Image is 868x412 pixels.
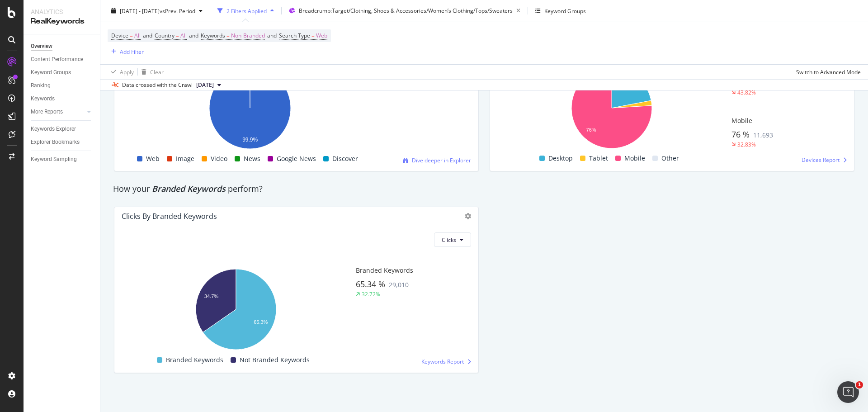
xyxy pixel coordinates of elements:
[753,131,773,139] span: 11,693
[160,7,195,14] span: vs Prev. Period
[176,32,179,39] span: =
[31,81,94,90] a: Ranking
[214,4,278,18] button: 2 Filters Applied
[143,32,152,39] span: and
[624,153,645,164] span: Mobile
[31,42,94,51] a: Overview
[244,153,260,164] span: News
[267,32,277,39] span: and
[193,80,225,90] button: [DATE]
[661,153,679,164] span: Other
[586,127,596,133] text: 76%
[204,294,218,299] text: 34.7%
[122,63,378,153] svg: A chart.
[737,89,756,96] div: 43.82%
[31,81,51,90] div: Ranking
[196,81,214,89] span: 2025 Jul. 28th
[226,32,230,39] span: =
[240,355,310,365] span: Not Branded Keywords
[111,32,128,39] span: Device
[150,68,164,76] div: Clear
[152,183,226,194] span: Branded Keywords
[31,124,76,134] div: Keywords Explorer
[31,55,94,64] a: Content Performance
[802,156,840,164] span: Devices Report
[421,358,471,365] a: Keywords Report
[31,68,94,77] a: Keyword Groups
[138,65,164,79] button: Clear
[389,280,409,289] span: 29,010
[31,16,93,27] div: RealKeywords
[332,153,358,164] span: Discover
[737,141,756,148] div: 32.83%
[108,65,134,79] button: Apply
[108,4,206,18] button: [DATE] - [DATE]vsPrev. Period
[231,29,265,42] span: Non-Branded
[356,279,385,289] span: 65.34 %
[544,7,586,14] div: Keyword Groups
[285,4,524,18] button: Breadcrumb:Target/Clothing, Shoes & Accessories/Women’s Clothing/Tops/Sweaters
[802,156,847,164] a: Devices Report
[731,116,752,125] span: Mobile
[31,55,83,64] div: Content Performance
[31,137,94,147] a: Explorer Bookmarks
[796,68,861,76] div: Switch to Advanced Mode
[362,290,380,298] div: 32.72%
[31,155,94,164] a: Keyword Sampling
[120,68,134,76] div: Apply
[31,155,77,164] div: Keyword Sampling
[180,29,187,42] span: All
[31,94,55,104] div: Keywords
[856,381,863,388] span: 1
[176,153,194,164] span: Image
[130,32,133,39] span: =
[122,212,217,221] div: Clicks By Branded Keywords
[589,153,608,164] span: Tablet
[201,32,225,39] span: Keywords
[837,381,859,403] iframe: Intercom live chat
[31,137,80,147] div: Explorer Bookmarks
[731,129,750,140] span: 76 %
[226,7,267,14] div: 2 Filters Applied
[442,236,456,244] span: Clicks
[497,63,726,153] svg: A chart.
[299,7,513,14] span: Breadcrumb: Target/Clothing, Shoes & Accessories/Women’s Clothing/Tops/Sweaters
[356,266,413,275] span: Branded Keywords
[211,153,227,164] span: Video
[31,42,52,51] div: Overview
[532,4,590,18] button: Keyword Groups
[31,94,94,104] a: Keywords
[548,153,573,164] span: Desktop
[277,153,316,164] span: Google News
[31,124,94,134] a: Keywords Explorer
[120,7,160,14] span: [DATE] - [DATE]
[189,32,198,39] span: and
[793,65,861,79] button: Switch to Advanced Mode
[316,29,327,42] span: Web
[412,156,471,164] span: Dive deeper in Explorer
[134,29,141,42] span: All
[120,47,144,55] div: Add Filter
[108,46,144,57] button: Add Filter
[166,355,223,365] span: Branded Keywords
[146,153,160,164] span: Web
[242,137,258,143] text: 99.9%
[31,7,93,16] div: Analytics
[311,32,315,39] span: =
[155,32,175,39] span: Country
[254,320,268,325] text: 65.3%
[31,68,71,77] div: Keyword Groups
[279,32,310,39] span: Search Type
[31,107,85,117] a: More Reports
[31,107,63,117] div: More Reports
[421,358,464,365] span: Keywords Report
[434,232,471,247] button: Clicks
[122,264,350,354] svg: A chart.
[122,81,193,89] div: Data crossed with the Crawl
[113,183,480,195] div: How your perform?
[403,156,471,164] a: Dive deeper in Explorer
